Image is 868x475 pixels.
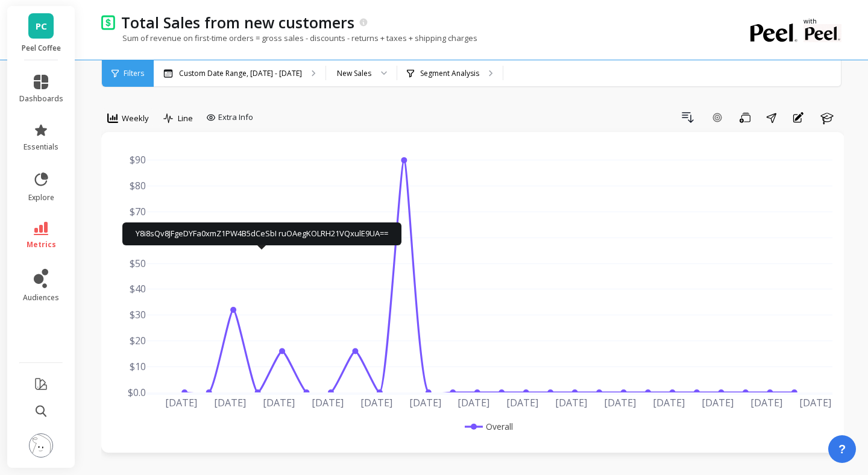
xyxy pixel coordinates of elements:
[804,18,841,24] p: with
[19,43,63,53] p: Peel Coffee
[23,293,59,303] span: audiences
[27,240,56,250] span: metrics
[101,14,115,30] img: header icon
[179,69,302,78] p: Custom Date Range, [DATE] - [DATE]
[29,433,53,458] img: profile picture
[101,33,477,43] p: Sum of revenue on first-time orders = gross sales - discounts - returns + taxes + shipping charges
[178,113,193,124] span: Line
[19,94,63,104] span: dashboards
[337,68,371,79] div: New Sales
[124,69,144,78] span: Filters
[838,441,846,458] span: ?
[28,193,54,203] span: explore
[24,142,58,152] span: essentials
[122,113,149,124] span: Weekly
[36,19,47,33] span: PC
[218,112,253,124] span: Extra Info
[828,435,856,463] button: ?
[420,69,479,78] p: Segment Analysis
[804,24,841,42] img: partner logo
[121,12,354,33] p: Total Sales from new customers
